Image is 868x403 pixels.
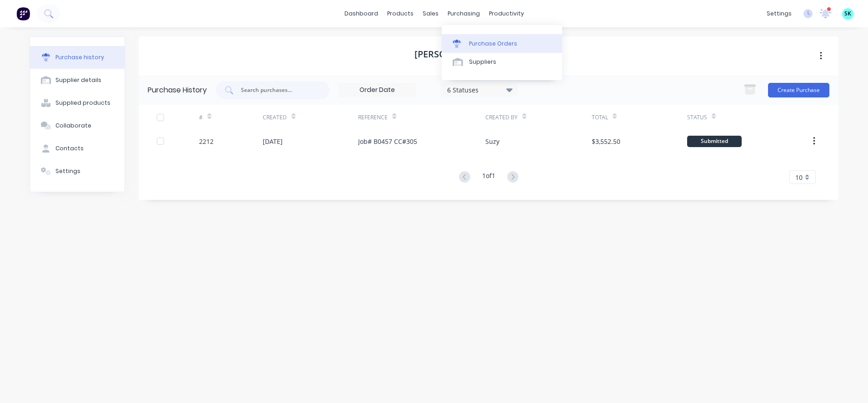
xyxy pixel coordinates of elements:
[482,171,495,184] div: 1 of 1
[469,40,517,48] div: Purchase Orders
[55,122,91,130] div: Collaborate
[148,85,207,96] div: Purchase History
[358,137,417,146] div: Job# B0457 CC#305
[687,113,707,122] div: Status
[485,137,499,146] div: Suzy
[16,7,30,20] img: Factory
[55,144,84,153] div: Contacts
[687,136,742,147] div: Submitted
[55,99,110,107] div: Supplied products
[383,7,418,20] div: products
[592,113,608,122] div: Total
[240,86,315,95] input: Search purchases...
[442,53,562,71] a: Suppliers
[414,49,563,60] h1: [PERSON_NAME] Steel Detailing
[339,83,415,97] input: Order Date
[358,113,388,122] div: Reference
[55,76,101,84] div: Supplier details
[485,113,518,122] div: Created By
[55,53,104,61] div: Purchase history
[263,113,287,122] div: Created
[442,34,562,52] a: Purchase Orders
[768,83,829,97] button: Create Purchase
[340,7,383,20] a: dashboard
[30,114,125,137] button: Collaborate
[30,46,125,69] button: Purchase history
[844,10,851,18] span: SK
[418,7,443,20] div: sales
[592,137,620,146] div: $3,552.50
[484,7,529,20] div: productivity
[443,7,484,20] div: purchasing
[762,7,796,20] div: settings
[447,85,512,94] div: 6 Statuses
[30,137,125,160] button: Contacts
[469,58,496,66] div: Suppliers
[199,113,203,122] div: #
[199,137,214,146] div: 2212
[30,160,125,183] button: Settings
[795,173,803,182] span: 10
[55,167,80,175] div: Settings
[30,92,125,114] button: Supplied products
[263,137,283,146] div: [DATE]
[30,69,125,92] button: Supplier details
